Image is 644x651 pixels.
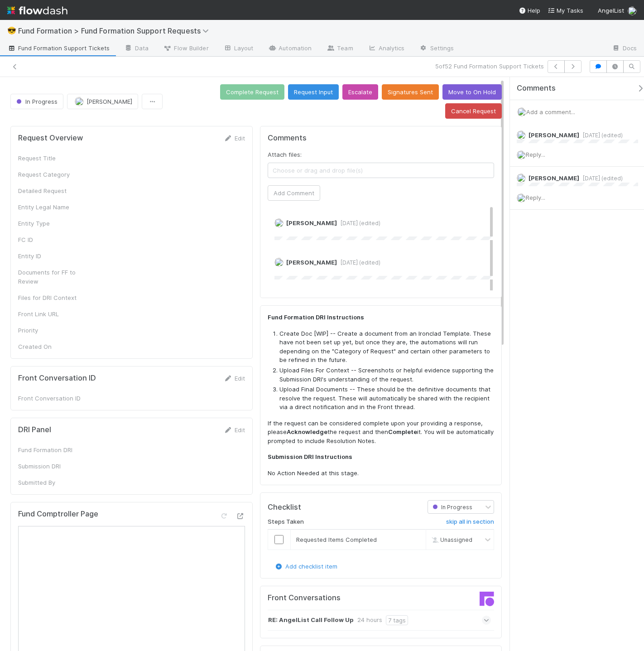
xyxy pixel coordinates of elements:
[18,26,213,35] span: Fund Formation > Fund Formation Support Requests
[382,84,439,100] button: Signatures Sent
[224,426,245,434] a: Edit
[7,43,110,53] span: Fund Formation Support Tickets
[288,84,339,100] button: Request Input
[517,84,556,93] span: Comments
[435,62,544,71] span: 5 of 52 Fund Formation Support Tickets
[279,329,499,365] li: Create Doc [WIP] -- Create a document from an Ironclad Template. These have not been set up yet, ...
[18,203,86,212] div: Entity Legal Name
[517,174,526,183] img: avatar_892eb56c-5b5a-46db-bf0b-2a9023d0e8f8.png
[274,563,337,570] a: Add checklist item
[445,103,502,119] button: Cancel Request
[274,258,284,267] img: avatar_892eb56c-5b5a-46db-bf0b-2a9023d0e8f8.png
[7,27,16,34] span: 😎
[431,504,472,511] span: In Progress
[360,42,412,56] a: Analytics
[337,259,380,266] span: [DATE] (edited)
[7,3,67,18] img: logo-inverted-e16ddd16eac7371096b0.svg
[386,615,408,625] div: 7 tags
[526,194,545,201] span: Reply...
[18,309,86,318] div: Front Link URL
[579,175,623,182] span: [DATE] (edited)
[216,42,261,56] a: Layout
[319,42,360,56] a: Team
[18,326,86,335] div: Priority
[18,394,86,403] div: Front Conversation ID
[274,218,284,227] img: avatar_892eb56c-5b5a-46db-bf0b-2a9023d0e8f8.png
[268,419,499,446] p: If the request can be considered complete upon your providing a response, please the request and ...
[517,193,526,203] img: avatar_892eb56c-5b5a-46db-bf0b-2a9023d0e8f8.png
[517,130,526,140] img: avatar_892eb56c-5b5a-46db-bf0b-2a9023d0e8f8.png
[67,94,138,109] button: [PERSON_NAME]
[412,42,461,56] a: Settings
[18,154,86,163] div: Request Title
[87,98,132,105] span: [PERSON_NAME]
[268,453,352,460] strong: Submission DRI Instructions
[10,94,63,109] button: In Progress
[18,445,86,454] div: Fund Formation DRI
[163,43,208,53] span: Flow Builder
[526,151,545,158] span: Reply...
[18,462,86,471] div: Submission DRI
[268,503,301,512] h5: Checklist
[598,7,624,14] span: AngelList
[268,163,494,178] span: Choose or drag and drop file(s)
[18,293,86,302] div: Files for DRI Context
[18,251,86,260] div: Entity ID
[260,42,319,56] a: Automation
[220,84,284,100] button: Complete Request
[357,615,382,625] div: 24 hours
[296,536,377,543] span: Requested Items Completed
[446,518,494,529] a: skip all in section
[268,150,302,159] label: Attach files:
[605,42,644,56] a: Docs
[529,131,579,139] span: [PERSON_NAME]
[526,108,575,116] span: Add a comment...
[224,375,245,382] a: Edit
[388,428,417,435] strong: Complete
[18,219,86,228] div: Entity Type
[156,42,216,56] a: Flow Builder
[279,366,499,384] li: Upload Files For Context -- Screenshots or helpful evidence supporting the Submission DRI's under...
[18,186,86,195] div: Detailed Request
[628,6,637,15] img: avatar_892eb56c-5b5a-46db-bf0b-2a9023d0e8f8.png
[579,132,623,139] span: [DATE] (edited)
[519,6,540,15] div: Help
[75,97,84,106] img: avatar_892eb56c-5b5a-46db-bf0b-2a9023d0e8f8.png
[18,510,98,519] h5: Fund Comptroller Page
[268,313,364,321] strong: Fund Formation DRI Instructions
[517,150,526,159] img: avatar_892eb56c-5b5a-46db-bf0b-2a9023d0e8f8.png
[286,219,337,227] span: [PERSON_NAME]
[529,174,579,182] span: [PERSON_NAME]
[268,185,320,201] button: Add Comment
[268,593,374,603] h5: Front Conversations
[268,615,354,625] strong: RE: AngelList Call Follow Up
[279,385,499,412] li: Upload Final Documents -- These should be the definitive documents that resolve the request. Thes...
[18,478,86,487] div: Submitted By
[342,84,378,100] button: Escalate
[517,107,526,116] img: avatar_892eb56c-5b5a-46db-bf0b-2a9023d0e8f8.png
[18,342,86,351] div: Created On
[480,592,494,606] img: front-logo-b4b721b83371efbadf0a.svg
[18,374,96,383] h5: Front Conversation ID
[224,135,245,142] a: Edit
[18,170,86,179] div: Request Category
[429,536,472,543] span: Unassigned
[18,235,86,244] div: FC ID
[287,428,327,435] strong: Acknowledge
[442,84,502,100] button: Move to On Hold
[18,134,83,143] h5: Request Overview
[18,268,86,286] div: Documents for FF to Review
[548,7,583,14] span: My Tasks
[268,518,304,526] h6: Steps Taken
[268,134,495,143] h5: Comments
[548,6,583,15] a: My Tasks
[286,259,337,266] span: [PERSON_NAME]
[337,220,380,227] span: [DATE] (edited)
[18,425,51,434] h5: DRI Panel
[117,42,156,56] a: Data
[268,469,499,478] p: No Action Needed at this stage.
[14,98,58,105] span: In Progress
[446,518,494,526] h6: skip all in section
